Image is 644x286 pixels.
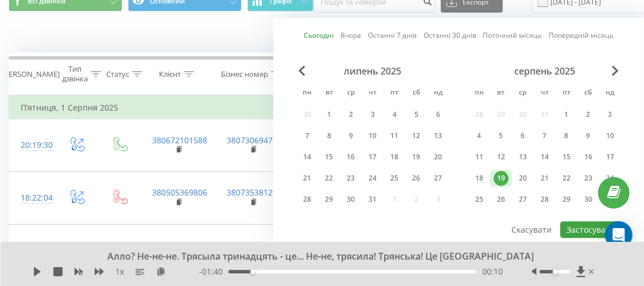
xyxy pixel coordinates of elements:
[221,69,268,79] div: Бізнес номер
[599,127,621,144] div: нд 10 серп 2025 р.
[21,187,44,209] div: 18:22:04
[577,127,599,144] div: сб 9 серп 2025 р.
[537,150,552,164] div: 14
[494,171,509,186] div: 19
[387,107,402,122] div: 4
[581,192,596,207] div: 30
[605,221,633,249] div: Open Intercom Messenger
[405,148,427,166] div: сб 19 лип 2025 р.
[340,148,362,166] div: ср 16 лип 2025 р.
[468,127,490,144] div: пн 4 серп 2025 р.
[599,148,621,166] div: нд 17 серп 2025 р.
[405,127,427,144] div: сб 12 лип 2025 р.
[365,192,380,207] div: 31
[556,191,577,208] div: пт 29 серп 2025 р.
[468,191,490,208] div: пн 25 серп 2025 р.
[383,148,405,166] div: пт 18 лип 2025 р.
[512,191,534,208] div: ср 27 серп 2025 р.
[490,191,512,208] div: вт 26 серп 2025 р.
[362,170,383,187] div: чт 24 лип 2025 р.
[581,107,596,122] div: 2
[515,192,530,207] div: 27
[559,171,574,186] div: 22
[387,150,402,164] div: 18
[368,30,417,41] a: Останні 7 днів
[577,148,599,166] div: сб 16 серп 2025 р.
[89,250,540,263] div: Алло? Не-не-не. Трясыла тринадцять - це... Не-не, трясила! Трянська! Це [GEOGRAPHIC_DATA]
[430,150,445,164] div: 20
[427,127,449,144] div: нд 13 лип 2025 р.
[468,148,490,166] div: пн 11 серп 2025 р.
[409,150,424,164] div: 19
[599,106,621,123] div: нд 3 серп 2025 р.
[296,191,318,208] div: пн 28 лип 2025 р.
[300,192,315,207] div: 28
[386,85,403,102] abbr: п’ятниця
[62,64,88,84] div: Тип дзвінка
[536,85,553,102] abbr: четвер
[506,221,558,238] button: Скасувати
[534,127,556,144] div: чт 7 серп 2025 р.
[321,171,336,186] div: 22
[340,30,361,41] a: Вчора
[321,150,336,164] div: 15
[362,148,383,166] div: чт 17 лип 2025 р.
[560,221,621,238] button: Застосувати
[405,106,427,123] div: сб 5 лип 2025 р.
[427,170,449,187] div: нд 27 лип 2025 р.
[250,269,255,274] div: Accessibility label
[321,192,336,207] div: 29
[227,135,282,146] a: 380730694759
[2,69,60,79] div: [PERSON_NAME]
[365,171,380,186] div: 24
[227,240,282,250] a: 380730412319
[296,127,318,144] div: пн 7 лип 2025 р.
[199,266,228,277] span: - 01:40
[321,107,336,122] div: 1
[556,106,577,123] div: пт 1 серп 2025 р.
[490,148,512,166] div: вт 12 серп 2025 р.
[534,170,556,187] div: чт 21 серп 2025 р.
[424,30,476,41] a: Останні 30 днів
[603,107,618,122] div: 3
[409,107,424,122] div: 5
[494,150,509,164] div: 12
[340,170,362,187] div: ср 23 лип 2025 р.
[559,128,574,143] div: 8
[515,128,530,143] div: 6
[603,171,618,186] div: 24
[556,170,577,187] div: пт 22 серп 2025 р.
[512,170,534,187] div: ср 20 серп 2025 р.
[383,170,405,187] div: пт 25 лип 2025 р.
[537,171,552,186] div: 21
[537,128,552,143] div: 7
[343,107,358,122] div: 2
[343,150,358,164] div: 16
[512,127,534,144] div: ср 6 серп 2025 р.
[559,107,574,122] div: 1
[318,148,340,166] div: вт 15 лип 2025 р.
[362,127,383,144] div: чт 10 лип 2025 р.
[342,85,359,102] abbr: середа
[387,171,402,186] div: 25
[494,128,509,143] div: 5
[343,128,358,143] div: 9
[577,191,599,208] div: сб 30 серп 2025 р.
[300,150,315,164] div: 14
[318,191,340,208] div: вт 29 лип 2025 р.
[534,191,556,208] div: чт 28 серп 2025 р.
[603,150,618,164] div: 17
[512,148,534,166] div: ср 13 серп 2025 р.
[343,171,358,186] div: 23
[602,85,619,102] abbr: неділя
[106,69,129,79] div: Статус
[556,148,577,166] div: пт 15 серп 2025 р.
[321,128,336,143] div: 8
[553,269,557,274] div: Accessibility label
[304,30,333,41] a: Сьогодні
[296,65,449,77] div: липень 2025
[408,85,425,102] abbr: субота
[340,191,362,208] div: ср 30 лип 2025 р.
[612,65,619,76] span: Next Month
[599,170,621,187] div: нд 24 серп 2025 р.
